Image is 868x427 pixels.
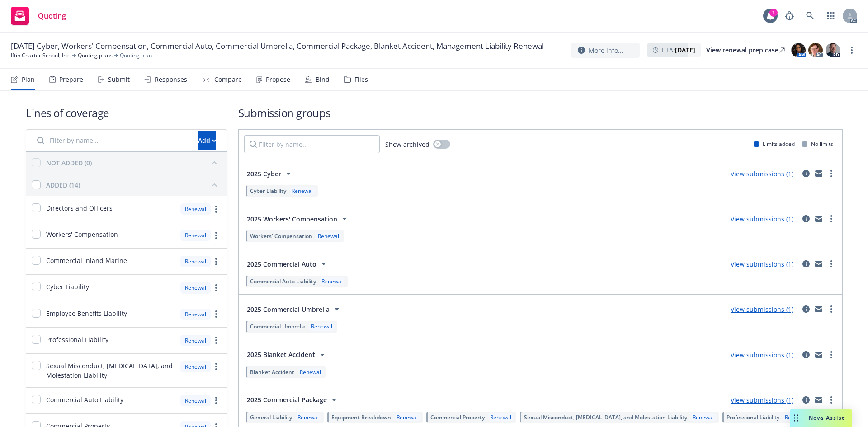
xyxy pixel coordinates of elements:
[211,256,222,267] a: more
[309,323,334,330] div: Renewal
[250,413,292,421] span: General Liability
[7,3,70,28] a: Quoting
[801,168,811,179] a: circleInformation
[250,368,294,376] span: Blanket Accident
[211,309,222,319] a: more
[120,52,152,60] span: Quoting plan
[395,413,420,421] div: Renewal
[46,230,118,239] span: Workers' Compensation
[298,368,323,376] div: Renewal
[846,45,857,56] a: more
[790,409,802,427] div: Drag to move
[808,43,823,57] img: photo
[46,180,80,190] div: ADDED (14)
[826,43,840,57] img: photo
[731,215,793,223] a: View submissions (1)
[813,394,824,405] a: mail
[11,41,544,52] span: [DATE] Cyber, Workers' Compensation, Commercial Auto, Commercial Umbrella, Commercial Package, Bl...
[385,140,429,149] span: Show archived
[180,230,211,241] div: Renewal
[180,395,211,406] div: Renewal
[38,12,66,19] span: Quoting
[26,105,227,120] h1: Lines of coverage
[180,256,211,267] div: Renewal
[59,76,83,83] div: Prepare
[247,350,315,359] span: 2025 Blanket Accident
[801,394,811,405] a: circleInformation
[754,140,795,148] div: Limits added
[783,413,808,421] div: Renewal
[266,76,290,83] div: Propose
[826,213,837,224] a: more
[211,204,222,215] a: more
[430,413,485,421] span: Commercial Property
[244,391,342,409] button: 2025 Commercial Package
[813,213,824,224] a: mail
[250,187,286,195] span: Cyber Liability
[250,277,316,285] span: Commercial Auto Liability
[180,203,211,215] div: Renewal
[813,304,824,314] a: mail
[247,395,327,404] span: 2025 Commercial Package
[706,43,785,57] div: View renewal prep case
[198,132,216,149] div: Add
[826,258,837,269] a: more
[244,210,353,228] button: 2025 Workers' Compensation
[244,135,380,153] input: Filter by name...
[706,43,785,57] a: View renewal prep case
[46,309,127,318] span: Employee Benefits Liability
[78,52,113,60] a: Quoting plans
[211,395,222,406] a: more
[211,335,222,346] a: more
[726,413,779,421] span: Professional Liability
[46,335,108,344] span: Professional Liability
[211,230,222,241] a: more
[244,255,332,273] button: 2025 Commercial Auto
[822,7,840,25] a: Switch app
[180,335,211,346] div: Renewal
[11,52,71,60] a: Iftin Charter School, Inc.
[801,7,819,25] a: Search
[813,168,824,179] a: mail
[826,349,837,360] a: more
[731,351,793,359] a: View submissions (1)
[108,76,130,83] div: Submit
[731,169,793,178] a: View submissions (1)
[731,260,793,268] a: View submissions (1)
[801,304,811,314] a: circleInformation
[826,304,837,314] a: more
[780,7,798,25] a: Report a Bug
[180,361,211,372] div: Renewal
[331,413,391,421] span: Equipment Breakdown
[801,258,811,269] a: circleInformation
[731,396,793,404] a: View submissions (1)
[211,282,222,293] a: more
[524,413,687,421] span: Sexual Misconduct, [MEDICAL_DATA], and Molestation Liability
[247,214,337,224] span: 2025 Workers' Compensation
[316,232,341,240] div: Renewal
[46,178,222,192] button: ADDED (14)
[46,256,127,265] span: Commercial Inland Marine
[46,203,113,213] span: Directors and Officers
[691,413,716,421] div: Renewal
[813,258,824,269] a: mail
[662,45,695,55] span: ETA :
[675,46,695,54] strong: [DATE]
[488,413,513,421] div: Renewal
[354,76,368,83] div: Files
[250,232,312,240] span: Workers' Compensation
[296,413,321,421] div: Renewal
[801,213,811,224] a: circleInformation
[155,76,187,83] div: Responses
[826,168,837,179] a: more
[180,282,211,293] div: Renewal
[320,277,344,285] div: Renewal
[46,282,89,291] span: Cyber Liability
[731,305,793,314] a: View submissions (1)
[290,187,315,195] div: Renewal
[238,105,843,120] h1: Submission groups
[247,305,330,314] span: 2025 Commercial Umbrella
[46,395,123,404] span: Commercial Auto Liability
[198,131,216,150] button: Add
[46,158,92,168] div: NOT ADDED (0)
